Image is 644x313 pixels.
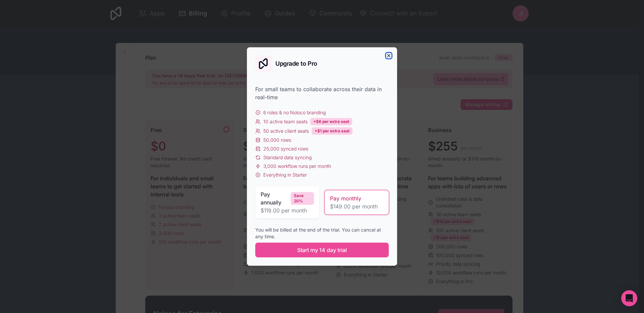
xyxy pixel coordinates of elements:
span: $119.00 per month [261,206,314,214]
span: 3,000 workflow runs per month [263,163,331,170]
span: Standard data syncing [263,154,312,161]
div: +$6 per extra seat [310,118,352,125]
span: Start my 14 day trial [297,246,347,254]
div: You will be billed at the end of the trial. You can cancel at any time. [255,227,389,240]
button: Start my 14 day trial [255,243,389,257]
span: 50 active client seats [263,128,309,134]
span: $149.00 per month [330,202,383,210]
span: Everything in Starter [263,172,307,178]
div: +$1 per extra seat [312,127,353,135]
h2: Upgrade to Pro [275,61,317,67]
span: 25,000 synced rows [263,145,308,152]
span: Pay monthly [330,194,361,202]
span: 50,000 rows [263,137,291,143]
div: Save 20% [291,192,314,205]
span: 10 active team seats [263,118,308,125]
span: Pay annually [261,190,288,206]
span: 6 roles & no Noloco branding [263,109,326,116]
div: For small teams to collaborate across their data in real-time [255,85,389,101]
